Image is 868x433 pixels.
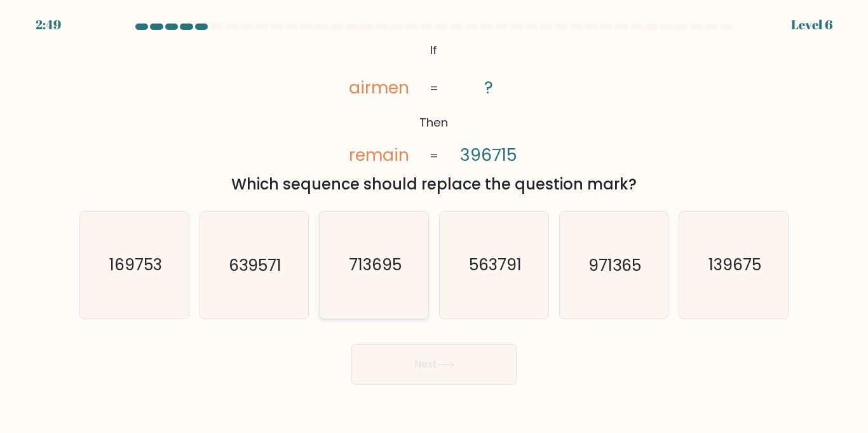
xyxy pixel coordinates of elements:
text: 169753 [109,254,161,276]
svg: @import url('[URL][DOMAIN_NAME]); [329,38,539,168]
tspan: ? [484,76,493,99]
tspan: If [430,42,437,58]
tspan: Then [419,114,448,130]
tspan: remain [349,143,409,167]
tspan: 396715 [460,143,517,167]
text: 713695 [349,254,402,276]
text: 971365 [588,254,641,276]
div: Which sequence should replace the question mark? [87,173,781,196]
tspan: airmen [349,76,409,99]
button: Next [351,344,517,385]
text: 639571 [229,254,281,276]
text: 563791 [468,254,521,276]
div: 2:49 [36,15,61,34]
text: 139675 [709,254,761,276]
tspan: = [430,80,438,96]
tspan: = [430,148,438,163]
div: Level 6 [791,15,832,34]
